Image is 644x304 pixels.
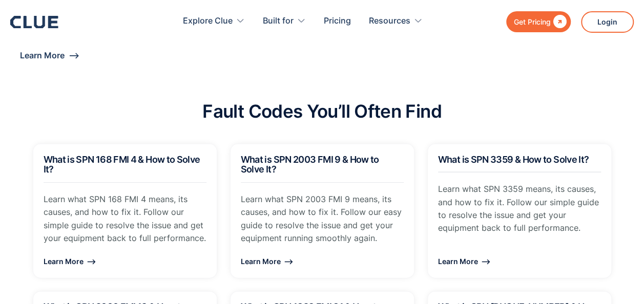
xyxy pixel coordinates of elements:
[230,144,414,279] a: What is SPN 2003 FMI 9 & How to Solve It?Learn what SPN 2003 FMI 9 means, its causes, and how to ...
[438,255,601,268] div: Learn More ⟶
[514,15,551,28] div: Get Pricing
[44,193,206,245] p: Learn what SPN 168 FMI 4 means, its causes, and how to fix it. Follow our simple guide to resolve...
[369,5,423,37] div: Resources
[183,5,233,37] div: Explore Clue
[506,11,571,32] a: Get Pricing
[438,183,601,234] p: Learn what SPN 3359 means, its causes, and how to fix it. Follow our simple guide to resolve the ...
[241,255,404,268] div: Learn More ⟶
[263,5,294,37] div: Built for
[183,5,245,37] div: Explore Clue
[241,155,404,175] h2: What is SPN 2003 FMI 9 & How to Solve It?
[551,15,567,28] div: 
[33,144,217,279] a: What is SPN 168 FMI 4 & How to Solve It?Learn what SPN 168 FMI 4 means, its causes, and how to fi...
[438,155,601,165] h2: What is SPN 3359 & How to Solve It?
[20,49,79,62] div: Learn More ⟶
[581,11,634,33] a: Login
[369,5,410,37] div: Resources
[263,5,306,37] div: Built for
[241,193,404,245] p: Learn what SPN 2003 FMI 9 means, its causes, and how to fix it. Follow our easy guide to resolve ...
[44,255,206,268] div: Learn More ⟶
[44,155,206,175] h2: What is SPN 168 FMI 4 & How to Solve It?
[202,101,441,121] h2: Fault Codes You’ll Often Find
[324,5,351,37] a: Pricing
[427,144,612,279] a: What is SPN 3359 & How to Solve It?Learn what SPN 3359 means, its causes, and how to fix it. Foll...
